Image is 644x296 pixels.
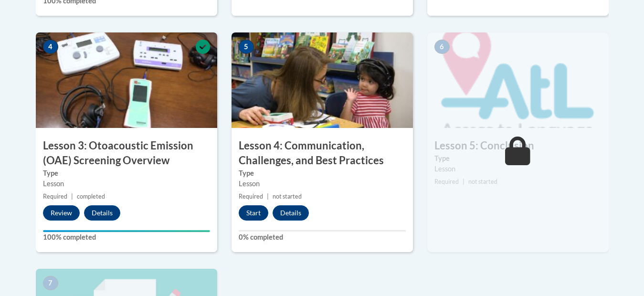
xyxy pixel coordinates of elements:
[239,232,406,243] label: 0% completed
[43,168,210,179] label: Type
[434,164,602,174] div: Lesson
[77,193,105,200] span: completed
[36,32,217,128] img: Course Image
[239,205,268,221] button: Start
[267,193,269,200] span: |
[239,168,406,179] label: Type
[427,32,609,128] img: Course Image
[239,179,406,189] div: Lesson
[434,178,459,185] span: Required
[43,205,80,221] button: Review
[43,232,210,243] label: 100% completed
[468,178,497,185] span: not started
[434,153,602,164] label: Type
[43,179,210,189] div: Lesson
[43,276,58,290] span: 7
[239,193,263,200] span: Required
[273,193,302,200] span: not started
[43,40,58,54] span: 4
[232,138,413,168] h3: Lesson 4: Communication, Challenges, and Best Practices
[273,205,309,221] button: Details
[232,32,413,128] img: Course Image
[36,138,217,168] h3: Lesson 3: Otoacoustic Emission (OAE) Screening Overview
[427,138,609,153] h3: Lesson 5: Conclusion
[71,193,73,200] span: |
[434,40,450,54] span: 6
[239,40,254,54] span: 5
[43,230,210,232] div: Your progress
[463,178,465,185] span: |
[43,193,67,200] span: Required
[84,205,120,221] button: Details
